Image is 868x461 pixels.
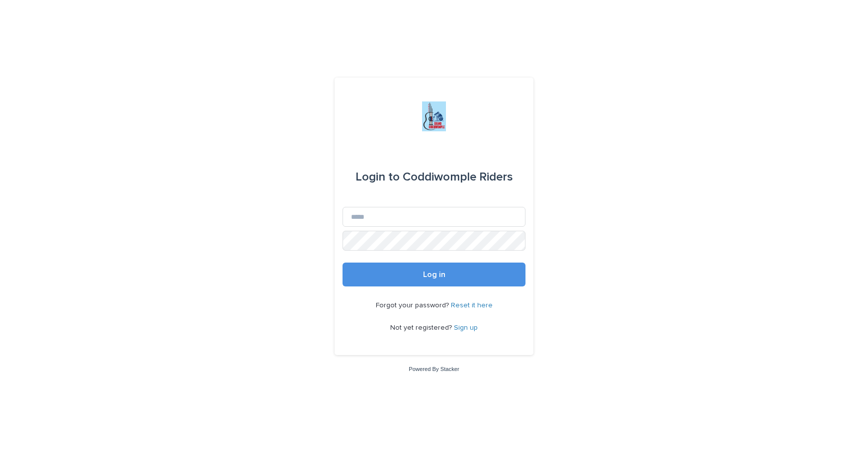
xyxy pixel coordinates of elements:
div: Coddiwomple Riders [355,163,513,191]
span: Log in [423,271,445,278]
img: jxsLJbdS1eYBI7rVAS4p [422,101,446,131]
a: Powered By Stacker [409,366,459,372]
span: Forgot your password? [376,302,451,309]
button: Log in [343,263,525,286]
a: Sign up [454,324,478,331]
span: Login to [355,171,400,183]
a: Reset it here [451,302,493,309]
span: Not yet registered? [390,324,454,331]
